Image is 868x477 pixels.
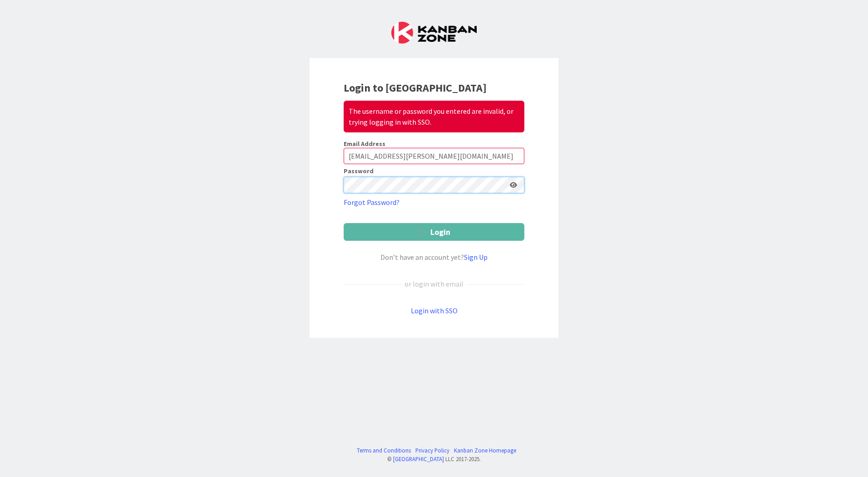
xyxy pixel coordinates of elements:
[344,81,487,95] b: Login to [GEOGRAPHIC_DATA]
[402,278,466,289] div: or login with email
[357,446,411,455] a: Terms and Conditions
[344,252,524,263] div: Don’t have an account yet?
[352,455,516,463] div: © LLC 2017- 2025 .
[344,168,374,174] label: Password
[344,197,399,208] a: Forgot Password?
[391,22,477,44] img: Kanban Zone
[495,180,506,190] keeper-lock: Open Keeper Popup
[415,446,449,455] a: Privacy Policy
[393,455,444,462] a: [GEOGRAPHIC_DATA]
[411,306,458,315] a: Login with SSO
[344,140,385,148] label: Email Address
[344,101,524,132] div: The username or password you entered are invalid, or trying logging in with SSO.
[344,223,524,241] button: Login
[454,446,516,455] a: Kanban Zone Homepage
[464,253,488,262] a: Sign Up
